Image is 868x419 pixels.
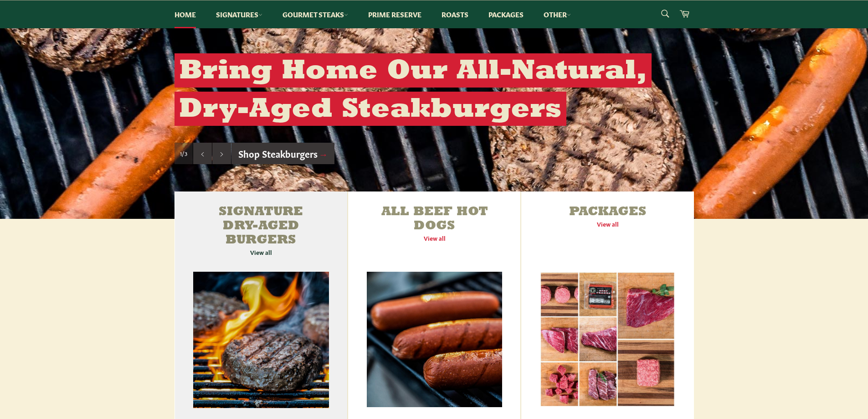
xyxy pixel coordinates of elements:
[193,143,212,165] button: Previous slide
[479,0,533,28] a: Packages
[273,0,357,28] a: Gourmet Steaks
[432,0,478,28] a: Roasts
[207,0,272,28] a: Signatures
[534,0,580,28] a: Other
[359,0,431,28] a: Prime Reserve
[165,0,205,28] a: Home
[180,150,187,157] span: 1/3
[319,147,328,160] span: →
[175,143,193,165] div: Slide 1, current
[231,143,335,165] a: Shop Steakburgers
[212,143,231,165] button: Next slide
[175,53,652,126] h2: Bring Home Our All-Natural, Dry-Aged Steakburgers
